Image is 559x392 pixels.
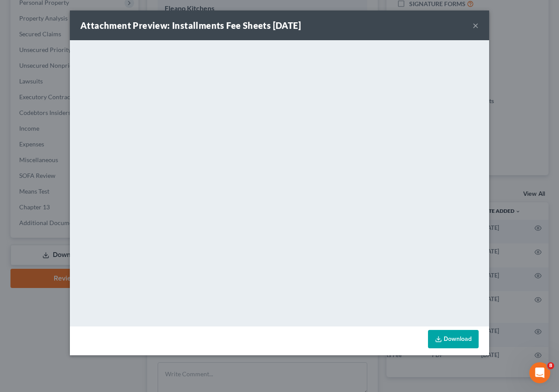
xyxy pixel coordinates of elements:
[473,20,479,31] button: ×
[80,20,301,31] strong: Attachment Preview: Installments Fee Sheets [DATE]
[529,362,550,383] iframe: Intercom live chat
[547,362,554,369] span: 8
[70,40,489,324] iframe: <object ng-attr-data='[URL][DOMAIN_NAME]' type='application/pdf' width='100%' height='650px'></ob...
[428,330,479,348] a: Download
